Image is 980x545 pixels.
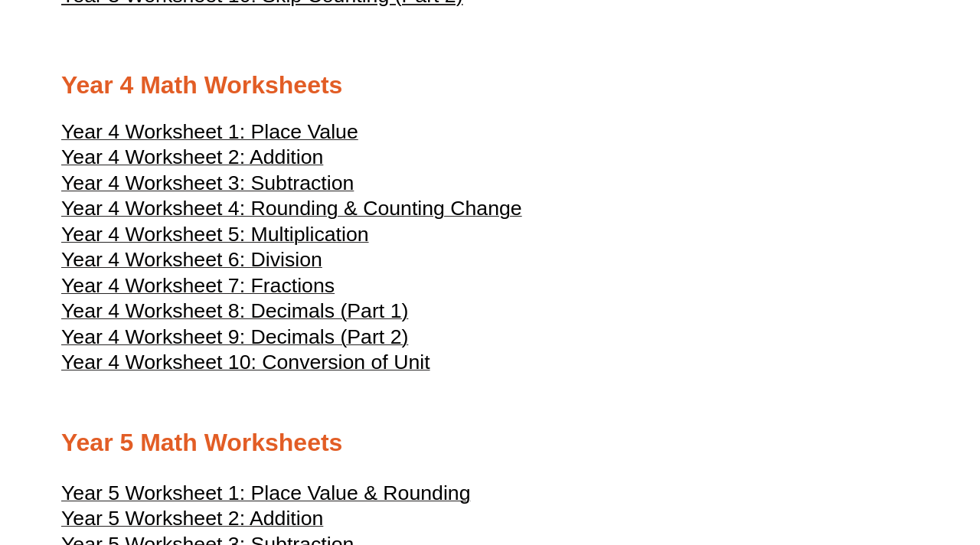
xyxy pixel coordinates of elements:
span: Year 4 Worksheet 10: Conversion of Unit [61,351,430,374]
a: Year 5 Worksheet 1: Place Value & Rounding [61,488,470,504]
a: Year 4 Worksheet 5: Multiplication [61,230,369,245]
h2: Year 5 Math Worksheets [61,427,919,459]
span: Year 5 Worksheet 1: Place Value & Rounding [61,481,470,504]
a: Year 4 Worksheet 6: Division [61,255,322,270]
a: Year 4 Worksheet 1: Place Value [61,127,358,142]
span: Year 4 Worksheet 1: Place Value [61,120,358,143]
a: Year 4 Worksheet 4: Rounding & Counting Change [61,204,522,219]
h2: Year 4 Math Worksheets [61,70,919,102]
a: Year 4 Worksheet 10: Conversion of Unit [61,357,430,373]
span: Year 4 Worksheet 4: Rounding & Counting Change [61,197,522,220]
span: Year 4 Worksheet 5: Multiplication [61,223,369,246]
a: Year 4 Worksheet 2: Addition [61,152,323,168]
iframe: Chat Widget [717,372,980,545]
a: Year 4 Worksheet 9: Decimals (Part 2) [61,332,408,348]
span: Year 4 Worksheet 2: Addition [61,145,323,168]
a: Year 4 Worksheet 7: Fractions [61,281,335,296]
a: Year 4 Worksheet 8: Decimals (Part 1) [61,306,408,321]
span: Year 4 Worksheet 9: Decimals (Part 2) [61,325,408,348]
a: Year 4 Worksheet 3: Subtraction [61,178,354,194]
span: Year 5 Worksheet 2: Addition [61,507,323,530]
span: Year 4 Worksheet 7: Fractions [61,274,335,297]
a: Year 5 Worksheet 2: Addition [61,514,323,529]
span: Year 4 Worksheet 8: Decimals (Part 1) [61,299,408,322]
span: Year 4 Worksheet 6: Division [61,248,322,271]
span: Year 4 Worksheet 3: Subtraction [61,171,354,194]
